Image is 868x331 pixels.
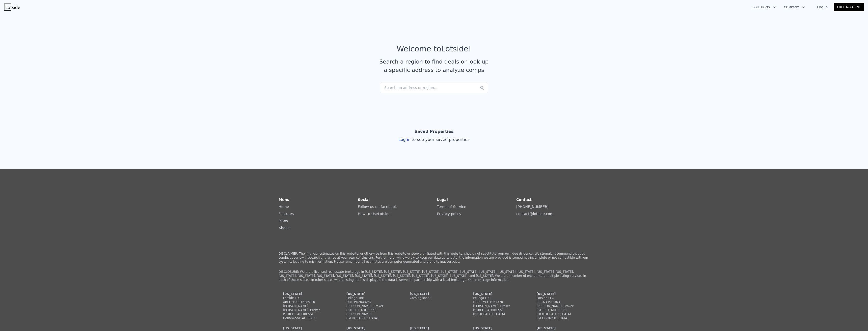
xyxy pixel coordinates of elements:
[377,57,491,74] div: Search a region to find deals or look up a specific address to analyze comps
[279,252,589,264] p: DISCLAIMER: The financial estimates on this website, or otherwise from this website or people aff...
[279,270,589,282] p: DISCLOSURE: We are a licensed real estate brokerage in [US_STATE], [US_STATE], [US_STATE], [US_ST...
[346,308,395,316] div: [STREET_ADDRESS][PERSON_NAME]
[473,296,522,300] div: Pellego LLC
[346,316,395,320] div: [GEOGRAPHIC_DATA]
[516,198,532,202] strong: Contact
[283,292,332,296] div: [US_STATE]
[4,4,20,11] img: Lotside
[473,308,522,312] div: [STREET_ADDRESS]
[411,137,470,142] span: to see your saved properties
[279,226,289,230] a: About
[473,300,522,304] div: DBPR #CQ1061370
[380,82,488,93] div: Search an address or region...
[346,296,395,300] div: Pellego, Inc.
[346,292,395,296] div: [US_STATE]
[473,312,522,316] div: [GEOGRAPHIC_DATA]
[346,300,395,304] div: DRE #02043232
[397,44,472,53] div: Welcome to Lotside !
[358,205,397,209] a: Follow us on facebook
[536,308,585,316] div: [STREET_ADDRESS][DEMOGRAPHIC_DATA]
[410,296,458,300] div: Coming soon!
[358,212,391,216] a: How to UseLotside
[279,205,289,209] a: Home
[410,326,458,330] div: [US_STATE]
[346,304,395,308] div: [PERSON_NAME], Broker
[437,212,461,216] a: Privacy policy
[536,304,585,308] div: [PERSON_NAME], Broker
[834,3,864,11] a: Free Account
[283,316,332,320] div: Homewood, AL 35209
[473,292,522,296] div: [US_STATE]
[279,212,294,216] a: Features
[536,326,585,330] div: [US_STATE]
[536,300,585,304] div: RECAB #81363
[398,137,470,143] div: Log in
[516,212,553,216] a: contact@lotside.com
[536,316,585,320] div: [GEOGRAPHIC_DATA]
[536,292,585,296] div: [US_STATE]
[283,326,332,330] div: [US_STATE]
[283,296,332,300] div: Lotside LLC
[358,198,370,202] strong: Social
[346,326,395,330] div: [US_STATE]
[437,205,466,209] a: Terms of Service
[516,205,549,209] a: [PHONE_NUMBER]
[437,198,448,202] strong: Legal
[283,300,332,304] div: AREC #000162891-0
[473,304,522,308] div: [PERSON_NAME], Broker
[536,296,585,300] div: Lotside LLC
[279,198,289,202] strong: Menu
[473,326,522,330] div: [US_STATE]
[748,3,780,12] button: Solutions
[410,292,458,296] div: [US_STATE]
[780,3,809,12] button: Company
[415,127,454,137] div: Saved Properties
[811,5,834,10] a: Log In
[283,304,332,312] div: [PERSON_NAME] [PERSON_NAME], Broker
[283,312,332,316] div: [STREET_ADDRESS]
[279,219,288,223] a: Plans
